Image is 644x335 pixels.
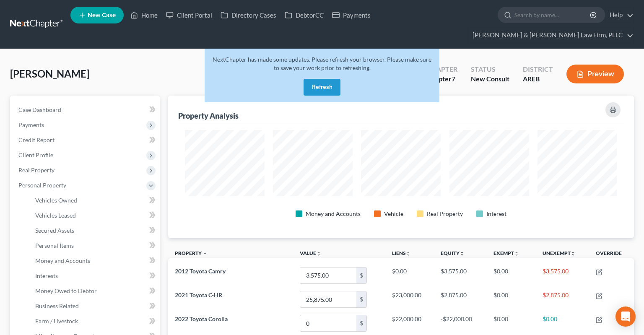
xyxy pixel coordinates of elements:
span: Vehicles Leased [35,212,76,219]
span: New Case [88,12,116,18]
button: Preview [566,65,624,83]
span: Case Dashboard [18,106,61,113]
input: 0.00 [300,291,356,307]
div: Open Intercom Messenger [615,306,636,327]
a: Home [126,8,162,23]
div: Interest [486,210,506,218]
span: Business Related [35,302,79,309]
a: Credit Report [12,132,160,148]
a: Payments [328,8,375,23]
i: unfold_more [460,251,465,256]
a: Farm / Livestock [29,314,160,329]
a: Business Related [29,299,160,314]
i: unfold_more [406,251,411,256]
span: Real Property [18,166,55,174]
a: Directory Cases [216,8,280,23]
th: Override [589,245,634,264]
a: Money Owed to Debtor [29,283,160,299]
a: Vehicles Leased [29,208,160,223]
div: $ [356,315,366,331]
div: New Consult [471,74,509,84]
span: 2021 Toyota C-HR [175,291,222,299]
i: unfold_more [316,251,321,256]
td: $0.00 [487,288,536,312]
i: unfold_more [571,251,576,256]
a: Secured Assets [29,223,160,238]
td: $23,000.00 [385,288,434,312]
div: $ [356,291,366,307]
td: $0.00 [487,263,536,287]
span: [PERSON_NAME] [10,68,89,80]
a: Help [605,8,634,23]
span: Interests [35,272,58,279]
a: Client Portal [162,8,216,23]
span: NextChapter has made some updates. Please refresh your browser. Please make sure to save your wor... [213,56,431,71]
a: Equityunfold_more [441,250,465,256]
span: Secured Assets [35,227,74,234]
input: 0.00 [300,267,356,283]
div: AREB [523,74,553,84]
div: Real Property [427,210,463,218]
input: Search by name... [514,7,591,23]
span: Payments [18,121,44,128]
span: Credit Report [18,136,55,143]
div: Chapter [427,74,457,84]
a: Exemptunfold_more [493,250,519,256]
span: Client Profile [18,151,53,158]
button: Refresh [304,79,340,96]
span: 2012 Toyota Camry [175,267,226,275]
a: Property expand_less [175,250,208,256]
span: Personal Items [35,242,74,249]
div: $ [356,267,366,283]
a: Valueunfold_more [300,250,321,256]
td: $0.00 [385,263,434,287]
td: $3,575.00 [536,263,589,287]
span: Vehicles Owned [35,197,77,204]
td: $2,875.00 [536,288,589,312]
span: 2022 Toyota Corolla [175,315,228,322]
i: expand_less [203,251,208,256]
td: $2,875.00 [434,288,487,312]
div: Status [471,65,509,74]
td: $3,575.00 [434,263,487,287]
span: Personal Property [18,182,66,189]
a: Liensunfold_more [392,250,411,256]
span: Money Owed to Debtor [35,287,97,294]
input: 0.00 [300,315,356,331]
a: [PERSON_NAME] & [PERSON_NAME] Law Firm, PLLC [468,28,634,43]
div: District [523,65,553,74]
div: Property Analysis [178,111,239,121]
a: Personal Items [29,238,160,253]
a: Vehicles Owned [29,193,160,208]
span: 7 [452,75,455,83]
a: Unexemptunfold_more [543,250,576,256]
span: Farm / Livestock [35,317,78,325]
a: Money and Accounts [29,253,160,268]
div: Vehicle [384,210,403,218]
a: Case Dashboard [12,102,160,117]
i: unfold_more [514,251,519,256]
span: Money and Accounts [35,257,90,264]
div: Chapter [427,65,457,74]
a: Interests [29,268,160,283]
a: DebtorCC [280,8,328,23]
div: Money and Accounts [306,210,361,218]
